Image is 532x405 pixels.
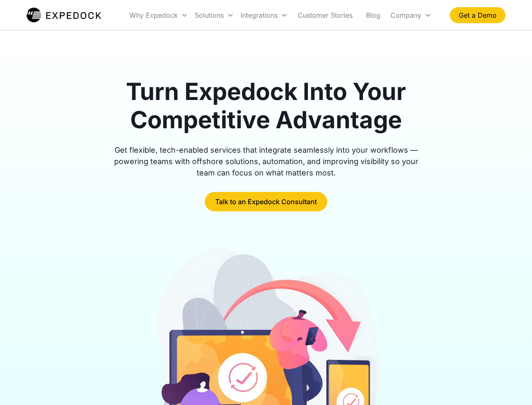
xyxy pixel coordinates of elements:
[205,192,327,211] a: Talk to an Expedock Consultant
[27,7,101,24] a: home
[359,1,387,30] a: Blog
[104,144,428,178] div: Get flexible, tech-enabled services that integrate seamlessly into your workflows — powering team...
[387,1,435,30] div: Company
[390,11,421,19] div: Company
[291,1,359,30] a: Customer Stories
[104,78,428,134] h1: Turn Expedock Into Your Competitive Advantage
[450,7,505,23] a: Get a Demo
[490,364,532,405] iframe: Chat Widget
[195,11,224,19] div: Solutions
[191,1,237,30] div: Solutions
[241,11,278,19] div: Integrations
[126,1,191,30] div: Why Expedock
[129,11,178,19] div: Why Expedock
[237,1,291,30] div: Integrations
[27,7,101,24] img: Expedock Logo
